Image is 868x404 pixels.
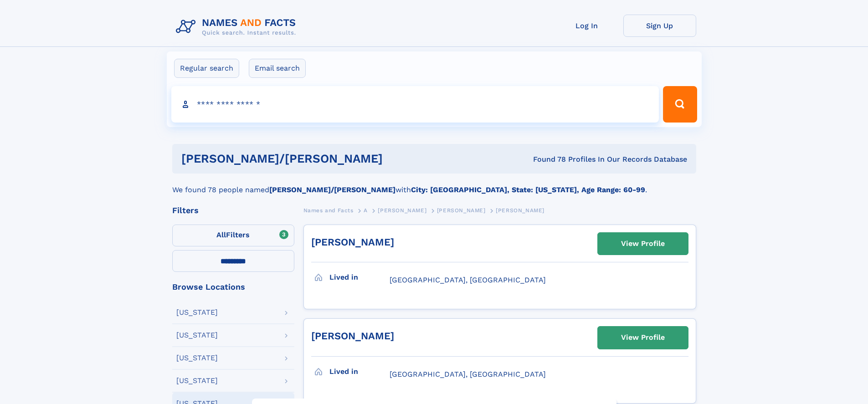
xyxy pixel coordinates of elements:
[364,205,368,216] a: A
[437,207,486,214] span: [PERSON_NAME]
[311,236,394,248] a: [PERSON_NAME]
[172,174,696,195] div: We found 78 people named with .
[411,185,645,194] b: City: [GEOGRAPHIC_DATA], State: [US_STATE], Age Range: 60-99
[458,154,687,164] div: Found 78 Profiles In Our Records Database
[598,327,688,348] a: View Profile
[364,207,368,214] span: A
[216,230,226,239] span: All
[172,225,294,246] label: Filters
[390,276,546,284] span: [GEOGRAPHIC_DATA], [GEOGRAPHIC_DATA]
[176,377,218,384] div: [US_STATE]
[390,370,546,378] span: [GEOGRAPHIC_DATA], [GEOGRAPHIC_DATA]
[329,270,390,285] h3: Lived in
[437,205,486,216] a: [PERSON_NAME]
[176,354,218,362] div: [US_STATE]
[378,207,426,214] span: [PERSON_NAME]
[269,185,395,194] b: [PERSON_NAME]/[PERSON_NAME]
[181,153,458,164] h1: [PERSON_NAME]/[PERSON_NAME]
[378,205,426,216] a: [PERSON_NAME]
[172,206,294,215] div: Filters
[311,330,394,342] a: [PERSON_NAME]
[174,59,239,78] label: Regular search
[329,364,390,379] h3: Lived in
[249,59,306,78] label: Email search
[598,233,688,255] a: View Profile
[621,327,665,348] div: View Profile
[172,15,303,39] img: Logo Names and Facts
[172,283,294,291] div: Browse Locations
[663,86,697,123] button: Search Button
[171,86,659,123] input: search input
[550,15,623,37] a: Log In
[496,207,544,214] span: [PERSON_NAME]
[621,233,665,254] div: View Profile
[176,332,218,339] div: [US_STATE]
[623,15,696,37] a: Sign Up
[303,205,354,216] a: Names and Facts
[176,309,218,316] div: [US_STATE]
